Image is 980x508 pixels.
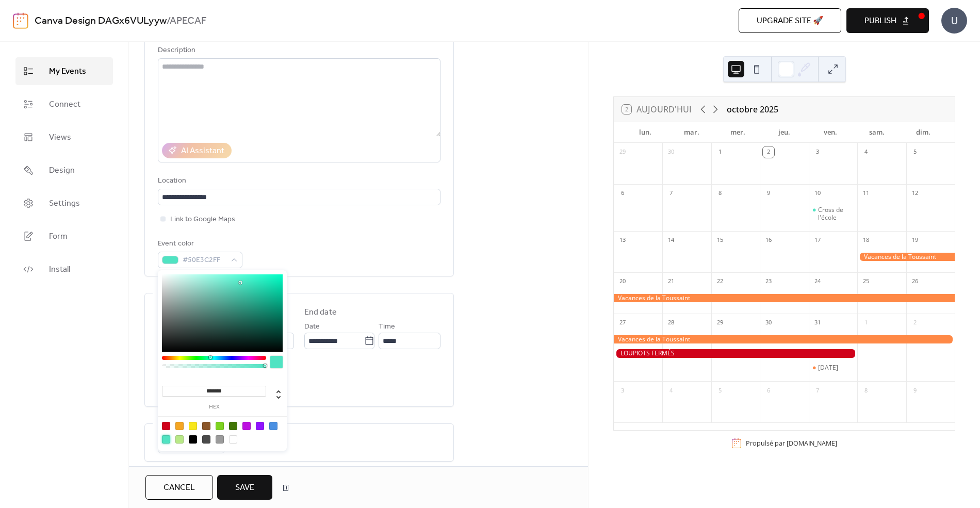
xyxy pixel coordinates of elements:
span: Form [49,231,68,243]
div: Description [158,44,438,57]
div: 5 [909,146,921,158]
button: Save [217,475,272,500]
div: 7 [665,188,677,199]
div: 11 [860,188,872,199]
div: 5 [714,385,726,396]
div: 12 [909,188,921,199]
span: Time [379,321,395,333]
div: 14 [665,235,677,246]
div: Halloween [809,364,857,372]
div: #8B572A [202,422,210,430]
div: 31 [812,317,823,329]
a: Design [15,156,113,184]
div: Cross de l'école [809,206,857,222]
div: #50E3C2 [162,435,170,444]
div: 10 [812,188,823,199]
div: #BD10E0 [242,422,251,430]
div: #B8E986 [175,435,184,444]
div: Cross de l'école [818,206,853,222]
div: 19 [909,235,921,246]
a: Form [15,222,113,250]
div: End date [304,306,337,319]
div: #417505 [229,422,237,430]
div: #9013FE [256,422,264,430]
div: 30 [665,146,677,158]
span: Cancel [164,482,195,494]
div: #4A90E2 [269,422,277,430]
div: jeu. [761,122,808,143]
div: 9 [909,385,921,396]
b: / [167,11,170,31]
div: Vacances de la Toussaint [614,294,955,303]
div: #7ED321 [216,422,224,430]
div: mer. [715,122,761,143]
img: logo [13,12,28,29]
a: Connect [15,90,113,118]
div: 17 [812,235,823,246]
span: My Events [49,65,86,78]
div: mar. [668,122,715,143]
div: 22 [714,276,726,287]
button: Publish [846,8,929,33]
span: Views [49,132,71,144]
div: 15 [714,235,726,246]
label: hex [162,404,266,410]
div: 4 [665,385,677,396]
div: LOUPIOTS FERMÉS [614,349,857,358]
div: ven. [807,122,854,143]
div: 29 [617,146,628,158]
span: Upgrade site 🚀 [757,15,823,27]
div: Propulsé par [746,439,837,448]
span: Link to Google Maps [170,214,235,226]
div: U [941,8,967,34]
a: [DOMAIN_NAME] [787,439,837,448]
div: 18 [860,235,872,246]
button: Cancel [145,475,213,500]
div: 20 [617,276,628,287]
div: 6 [617,188,628,199]
div: Location [158,175,438,187]
div: 29 [714,317,726,329]
div: 7 [812,385,823,396]
div: 9 [763,188,774,199]
div: 8 [714,188,726,199]
div: #F5A623 [175,422,184,430]
a: My Events [15,57,113,85]
div: 28 [665,317,677,329]
b: APECAF [170,11,207,31]
div: octobre 2025 [727,103,778,116]
div: 2 [909,317,921,329]
div: 27 [617,317,628,329]
button: Upgrade site 🚀 [739,8,841,33]
a: Install [15,255,113,283]
div: 4 [860,146,872,158]
div: #4A4A4A [202,435,210,444]
div: 6 [763,385,774,396]
div: [DATE] [818,364,838,372]
div: 23 [763,276,774,287]
div: 3 [617,385,628,396]
span: Connect [49,99,80,111]
span: Design [49,165,75,177]
div: 16 [763,235,774,246]
span: Install [49,264,70,276]
div: #D0021B [162,422,170,430]
span: Settings [49,198,80,210]
span: Date [304,321,320,333]
span: Publish [864,15,896,27]
div: Vacances de la Toussaint [614,335,955,344]
div: 26 [909,276,921,287]
span: #50E3C2FF [183,254,226,267]
div: #9B9B9B [216,435,224,444]
div: 2 [763,146,774,158]
a: Views [15,123,113,151]
div: sam. [854,122,900,143]
div: 30 [763,317,774,329]
div: #F8E71C [189,422,197,430]
div: #FFFFFF [229,435,237,444]
div: 1 [714,146,726,158]
div: Event color [158,238,240,250]
div: #000000 [189,435,197,444]
a: Canva Design DAGx6VULyyw [35,11,167,31]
